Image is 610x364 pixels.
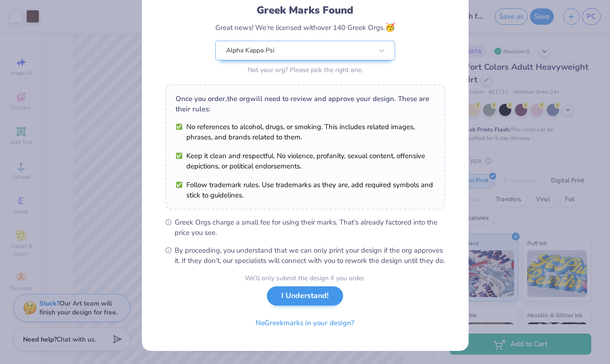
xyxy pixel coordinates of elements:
[245,273,366,283] div: We’ll only submit the design if you order.
[176,94,435,114] div: Once you order, the org will need to review and approve your design. These are their rules:
[248,313,362,333] button: NoGreekmarks in your design?
[215,21,395,34] div: Great news! We’re licensed with over 140 Greek Orgs.
[215,65,395,75] div: Not your org? Please pick the right one.
[385,22,395,33] span: 🥳
[176,151,435,171] li: Keep it clean and respectful. No violence, profanity, sexual content, offensive depictions, or po...
[215,3,395,18] div: Greek Marks Found
[176,122,435,142] li: No references to alcohol, drugs, or smoking. This includes related images, phrases, and brands re...
[175,245,445,266] span: By proceeding, you understand that we can only print your design if the org approves it. If they ...
[176,180,435,200] li: Follow trademark rules. Use trademarks as they are, add required symbols and stick to guidelines.
[267,286,343,306] button: I Understand!
[175,217,445,238] span: Greek Orgs charge a small fee for using their marks. That’s already factored into the price you see.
